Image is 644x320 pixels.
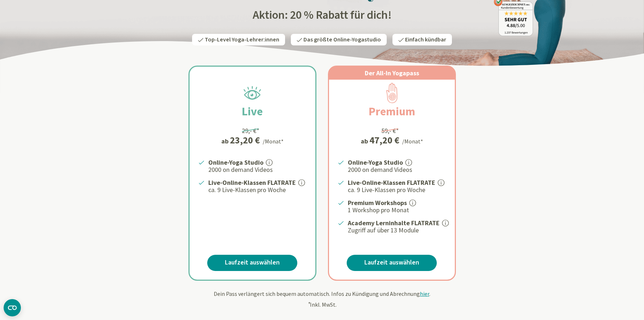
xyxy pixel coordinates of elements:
span: Das größte Online-Yogastudio [303,36,381,44]
h2: Live [225,103,280,120]
p: 2000 on demand Videos [348,165,446,174]
strong: Academy Lerninhalte FLATRATE [348,219,440,227]
h2: Aktion: 20 % Rabatt für dich! [111,8,533,22]
div: 29,- €* [242,126,259,135]
p: 1 Workshop pro Monat [348,206,446,214]
span: ab [221,136,230,146]
span: Der All-In Yogapass [365,69,419,77]
button: CMP-Widget öffnen [4,299,21,316]
strong: Online-Yoga Studio [208,158,263,166]
strong: Online-Yoga Studio [348,158,403,166]
strong: Live-Online-Klassen FLATRATE [348,178,435,187]
div: /Monat* [402,137,423,146]
span: hier [420,290,429,297]
p: ca. 9 Live-Klassen pro Woche [348,186,446,194]
div: 47,20 € [369,135,399,145]
p: ca. 9 Live-Klassen pro Woche [208,186,307,194]
p: 2000 on demand Videos [208,165,307,174]
div: /Monat* [263,137,284,146]
div: 23,20 € [230,135,260,145]
div: Dein Pass verlängert sich bequem automatisch. Infos zu Kündigung und Abrechnung . Inkl. MwSt. [111,289,533,309]
a: Laufzeit auswählen [347,255,437,271]
span: Einfach kündbar [405,36,446,44]
h2: Premium [351,103,432,120]
a: Laufzeit auswählen [207,255,297,271]
strong: Premium Workshops [348,199,407,207]
p: Zugriff auf über 13 Module [348,226,446,235]
div: 59,- €* [381,126,399,135]
span: ab [361,136,369,146]
strong: Live-Online-Klassen FLATRATE [208,178,296,187]
span: Top-Level Yoga-Lehrer:innen [205,36,279,44]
